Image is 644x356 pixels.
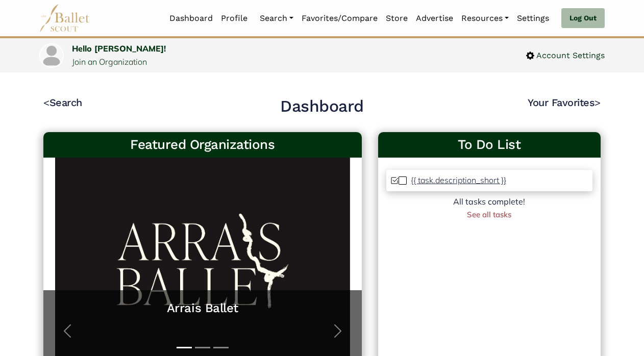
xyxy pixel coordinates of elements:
a: Log Out [561,8,605,29]
a: Profile [217,8,252,29]
a: Settings [513,8,553,29]
a: Advertise [412,8,457,29]
a: Arrais Ballet [54,300,352,316]
a: Store [382,8,412,29]
a: Search [256,8,298,29]
p: {{ task.description_short }} [411,175,506,185]
a: Hello [PERSON_NAME]! [72,43,166,54]
a: To Do List [386,136,592,154]
a: See all tasks [467,210,511,219]
code: < [43,96,49,109]
span: Account Settings [534,49,605,62]
a: Resources [457,8,513,29]
a: Account Settings [526,49,605,62]
h2: Dashboard [280,96,364,117]
h3: Featured Organizations [52,136,354,154]
a: Join an Organization [72,57,147,67]
div: All tasks complete! [386,195,592,209]
a: Your Favorites> [528,96,601,109]
code: > [595,96,601,109]
img: profile picture [40,44,63,67]
button: Slide 1 [177,342,192,353]
button: Slide 2 [195,342,210,353]
a: Favorites/Compare [298,8,382,29]
a: <Search [43,96,82,109]
a: Dashboard [165,8,217,29]
button: Slide 3 [213,342,229,353]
